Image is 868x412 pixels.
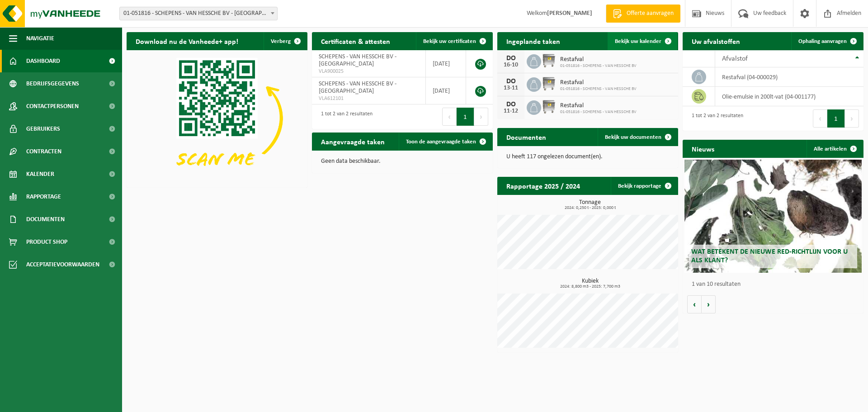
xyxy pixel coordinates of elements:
[26,185,61,208] span: Rapportage
[497,177,589,194] h2: Rapportage 2025 / 2024
[321,158,484,165] p: Geen data beschikbaar.
[26,140,61,163] span: Contracten
[26,72,79,95] span: Bedrijfsgegevens
[624,9,676,18] span: Offerte aanvragen
[316,107,373,127] div: 1 tot 2 van 2 resultaten
[26,50,60,72] span: Dashboard
[127,32,247,50] h2: Download nu de Vanheede+ app!
[457,108,474,126] button: 1
[442,108,457,126] button: Previous
[541,53,557,68] img: WB-1100-GAL-GY-02
[615,38,661,44] span: Bekijk uw kalender
[416,32,492,50] a: Bekijk uw certificaten
[608,32,677,50] a: Bekijk uw kalender
[691,248,848,264] span: Wat betekent de nieuwe RED-richtlijn voor u als klant?
[560,56,637,63] span: Restafval
[502,101,520,108] div: DO
[813,109,827,128] button: Previous
[715,67,863,87] td: restafval (04-000029)
[807,140,863,158] a: Alle artikelen
[271,38,291,44] span: Verberg
[827,109,845,128] button: 1
[702,295,716,313] button: Volgende
[502,199,678,210] h3: Tonnage
[312,32,399,50] h2: Certificaten & attesten
[502,206,678,210] span: 2024: 0,250 t - 2025: 0,000 t
[497,32,569,50] h2: Ingeplande taken
[26,253,99,276] span: Acceptatievoorwaarden
[560,63,637,69] span: 01-051816 - SCHEPENS - VAN HESSCHE BV
[26,27,54,50] span: Navigatie
[798,38,847,44] span: Ophaling aanvragen
[606,5,680,23] a: Offerte aanvragen
[605,134,661,140] span: Bekijk uw documenten
[692,281,859,288] p: 1 van 10 resultaten
[423,38,476,44] span: Bekijk uw certificaten
[502,55,520,62] div: DO
[541,99,557,114] img: WB-1100-GAL-GY-02
[399,133,492,151] a: Toon de aangevraagde taken
[502,284,678,289] span: 2024: 8,800 m3 - 2025: 7,700 m3
[683,140,723,157] h2: Nieuws
[611,177,677,195] a: Bekijk rapportage
[406,139,476,145] span: Toon de aangevraagde taken
[26,95,79,118] span: Contactpersonen
[560,86,637,92] span: 01-051816 - SCHEPENS - VAN HESSCHE BV
[119,7,278,20] span: 01-051816 - SCHEPENS - VAN HESSCHE BV - OUDENAARDE
[26,163,54,185] span: Kalender
[319,53,396,67] span: SCHEPENS - VAN HESSCHE BV - [GEOGRAPHIC_DATA]
[541,76,557,91] img: WB-1100-GAL-GY-02
[547,10,592,17] strong: [PERSON_NAME]
[560,102,637,109] span: Restafval
[127,50,307,186] img: Download de VHEPlus App
[319,95,419,102] span: VLA612101
[722,55,748,62] span: Afvalstof
[502,278,678,289] h3: Kubiek
[502,78,520,85] div: DO
[715,87,863,106] td: olie-emulsie in 200lt-vat (04-001177)
[502,62,520,68] div: 16-10
[687,109,743,128] div: 1 tot 2 van 2 resultaten
[502,108,520,114] div: 11-12
[26,231,67,253] span: Product Shop
[426,77,466,104] td: [DATE]
[26,208,65,231] span: Documenten
[598,128,677,146] a: Bekijk uw documenten
[687,295,702,313] button: Vorige
[845,109,859,128] button: Next
[474,108,488,126] button: Next
[560,109,637,115] span: 01-051816 - SCHEPENS - VAN HESSCHE BV
[264,32,307,50] button: Verberg
[426,50,466,77] td: [DATE]
[684,160,862,273] a: Wat betekent de nieuwe RED-richtlijn voor u als klant?
[26,118,60,140] span: Gebruikers
[120,7,277,20] span: 01-051816 - SCHEPENS - VAN HESSCHE BV - OUDENAARDE
[319,81,396,95] span: SCHEPENS - VAN HESSCHE BV - [GEOGRAPHIC_DATA]
[502,85,520,91] div: 13-11
[506,154,669,160] p: U heeft 117 ongelezen document(en).
[560,79,637,86] span: Restafval
[497,128,555,146] h2: Documenten
[319,68,419,75] span: VLA900025
[791,32,863,50] a: Ophaling aanvragen
[312,133,394,150] h2: Aangevraagde taken
[683,32,749,50] h2: Uw afvalstoffen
